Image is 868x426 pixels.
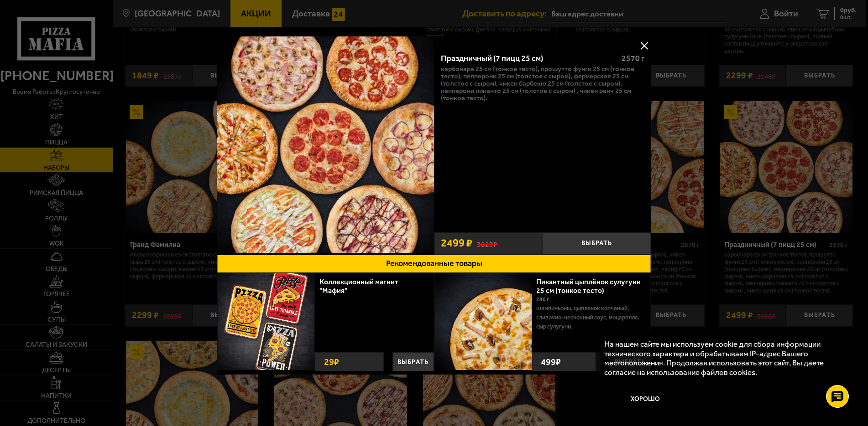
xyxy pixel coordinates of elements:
strong: 499 ₽ [539,353,563,371]
strong: 29 ₽ [322,353,341,371]
div: Праздничный (7 пицц 25 см) [441,54,614,63]
button: Рекомендованные товары [217,255,651,273]
a: Коллекционный магнит "Мафия" [319,277,398,295]
span: 2499 ₽ [441,238,472,249]
p: шампиньоны, цыпленок копченый, сливочно-чесночный соус, моцарелла, сыр сулугуни. [536,304,643,331]
span: 280 г [536,296,549,303]
button: Выбрать [543,232,651,255]
a: Пикантный цыплёнок сулугуни 25 см (тонкое тесто) [536,277,641,295]
img: Праздничный (7 пицц 25 см) [217,36,434,253]
button: Хорошо [604,385,685,412]
s: 3823 ₽ [477,239,497,248]
p: На нашем сайте мы используем cookie для сбора информации технического характера и обрабатываем IP... [604,339,841,377]
a: Праздничный (7 пицц 25 см) [217,36,434,255]
span: 2570 г [622,53,644,63]
button: Выбрать [392,352,434,371]
p: Карбонара 25 см (тонкое тесто), Прошутто Фунги 25 см (тонкое тесто), Пепперони 25 см (толстое с с... [441,66,644,102]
